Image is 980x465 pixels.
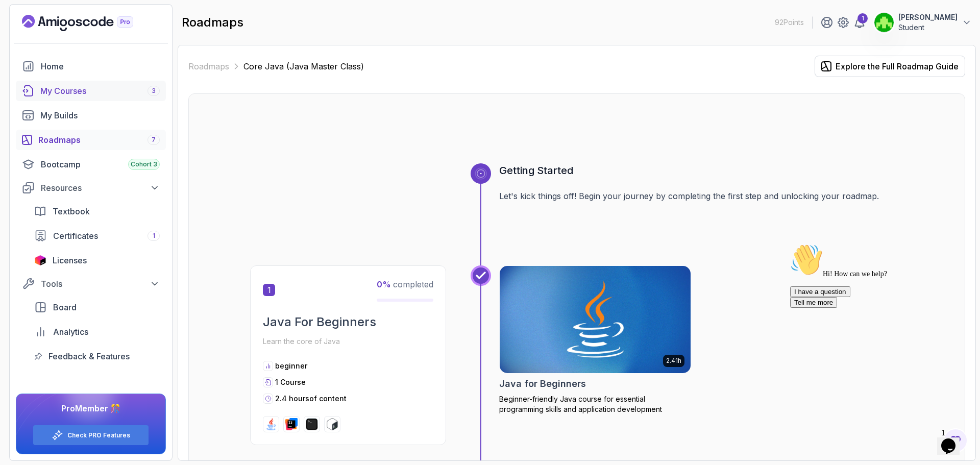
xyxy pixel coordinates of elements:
[153,232,155,240] span: 1
[815,56,965,77] button: Explore the Full Roadmap Guide
[41,60,160,72] div: Home
[41,158,160,170] div: Bootcamp
[275,394,347,404] p: 2.4 hours of content
[38,134,160,146] div: Roadmaps
[874,13,894,32] img: user profile image
[4,4,188,68] div: 👋Hi! How can we help?I have a questionTell me more
[16,130,166,150] a: roadmaps
[377,279,433,289] span: completed
[53,230,98,242] span: Certificates
[152,136,156,144] span: 7
[16,81,166,101] a: courses
[275,361,307,371] p: beginner
[28,346,166,366] a: feedback
[28,201,166,222] a: textbook
[40,109,160,121] div: My Builds
[874,12,972,33] button: user profile image[PERSON_NAME]Student
[4,58,51,68] button: Tell me more
[16,154,166,175] a: bootcamp
[326,418,338,430] img: bash logo
[53,254,87,266] span: Licenses
[500,266,691,373] img: Java for Beginners card
[499,265,691,414] a: Java for Beginners card2.41hJava for BeginnersBeginner-friendly Java course for essential program...
[499,394,691,414] p: Beginner-friendly Java course for essential programming skills and application development
[263,314,433,330] h2: Java For Beginners
[836,60,959,72] div: Explore the Full Roadmap Guide
[499,163,903,178] h3: Getting Started
[937,424,970,455] iframe: chat widget
[16,179,166,197] button: Resources
[16,275,166,293] button: Tools
[265,418,277,430] img: java logo
[28,297,166,317] a: board
[898,22,958,33] p: Student
[48,350,130,362] span: Feedback & Features
[786,239,970,419] iframe: chat widget
[853,16,866,29] a: 1
[67,431,130,439] a: Check PRO Features
[898,12,958,22] p: [PERSON_NAME]
[275,378,306,386] span: 1 Course
[22,15,157,31] a: Landing page
[285,418,298,430] img: intellij logo
[53,326,88,338] span: Analytics
[28,226,166,246] a: certificates
[34,255,46,265] img: jetbrains icon
[182,14,243,31] h2: roadmaps
[499,190,903,202] p: Let's kick things off! Begin your journey by completing the first step and unlocking your roadmap.
[53,205,90,217] span: Textbook
[857,13,868,23] div: 1
[28,250,166,271] a: licenses
[775,17,804,28] p: 92 Points
[40,85,160,97] div: My Courses
[499,377,586,391] h2: Java for Beginners
[4,47,64,58] button: I have a question
[306,418,318,430] img: terminal logo
[263,284,275,296] span: 1
[16,105,166,126] a: builds
[4,31,101,38] span: Hi! How can we help?
[41,182,160,194] div: Resources
[53,301,77,313] span: Board
[28,322,166,342] a: analytics
[16,56,166,77] a: home
[666,357,681,365] p: 2.41h
[33,425,149,446] button: Check PRO Features
[377,279,391,289] span: 0 %
[131,160,157,168] span: Cohort 3
[152,87,156,95] span: 3
[263,334,433,349] p: Learn the core of Java
[4,4,37,37] img: :wave:
[188,60,229,72] a: Roadmaps
[243,60,364,72] p: Core Java (Java Master Class)
[41,278,160,290] div: Tools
